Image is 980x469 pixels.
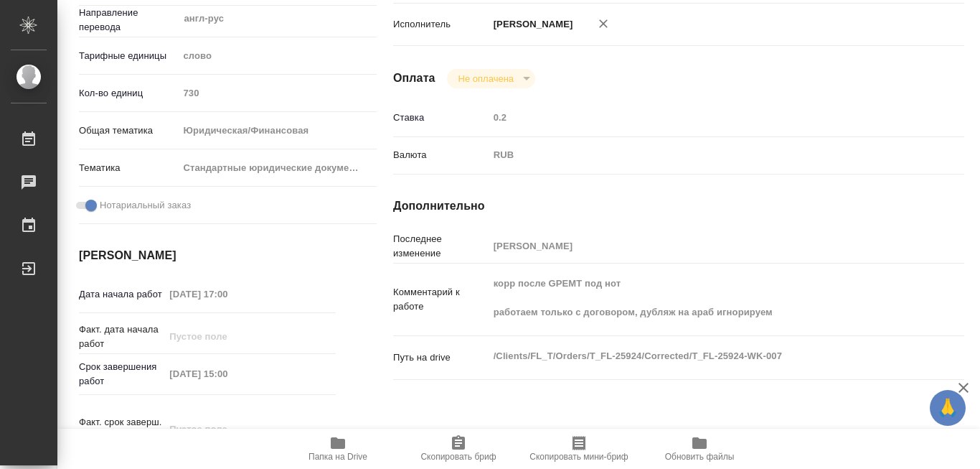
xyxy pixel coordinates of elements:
[178,83,377,103] input: Пустое поле
[164,363,290,384] input: Пустое поле
[489,143,917,167] div: RUB
[489,271,917,325] textarea: корр после GPEMT под нот работаем только с договором, дубляж на араб игнорируем
[447,69,535,88] div: Не оплачена
[164,326,290,347] input: Пустое поле
[489,236,917,256] input: Пустое поле
[393,232,489,261] p: Последнее изменение
[79,415,164,444] p: Факт. срок заверш. работ
[79,49,178,63] p: Тарифные единицы
[79,287,164,302] p: Дата начала работ
[100,198,191,213] span: Нотариальный заказ
[489,17,573,32] p: [PERSON_NAME]
[393,111,489,125] p: Ставка
[930,390,966,426] button: 🙏
[278,429,398,469] button: Папка на Drive
[936,393,960,423] span: 🙏
[665,452,735,462] span: Обновить файлы
[178,156,377,180] div: Стандартные юридические документы, договоры, уставы
[79,86,178,101] p: Кол-во единиц
[79,322,164,351] p: Факт. дата начала работ
[454,73,518,85] button: Не оплачена
[420,452,496,462] span: Скопировать бриф
[398,429,519,469] button: Скопировать бриф
[79,247,336,264] h4: [PERSON_NAME]
[79,161,178,175] p: Тематика
[178,119,377,143] div: Юридическая/Финансовая
[519,429,639,469] button: Скопировать мини-бриф
[164,284,290,305] input: Пустое поле
[393,70,435,87] h4: Оплата
[639,429,760,469] button: Обновить файлы
[489,107,917,128] input: Пустое поле
[79,124,178,138] p: Общая тематика
[178,44,377,68] div: слово
[393,350,489,365] p: Путь на drive
[489,344,917,368] textarea: /Clients/FL_T/Orders/T_FL-25924/Corrected/T_FL-25924-WK-007
[79,6,178,34] p: Направление перевода
[164,419,290,440] input: Пустое поле
[529,452,628,462] span: Скопировать мини-бриф
[79,360,164,389] p: Срок завершения работ
[393,285,489,314] p: Комментарий к работе
[308,452,367,462] span: Папка на Drive
[393,17,489,32] p: Исполнитель
[393,148,489,162] p: Валюта
[393,198,964,215] h4: Дополнительно
[588,8,619,40] button: Удалить исполнителя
